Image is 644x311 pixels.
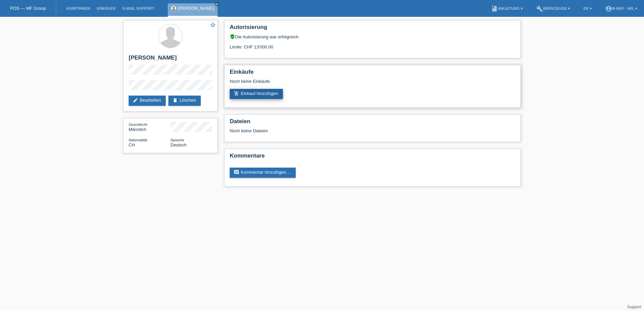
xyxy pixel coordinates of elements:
i: comment [234,170,239,175]
div: Die Autorisierung war erfolgreich. [230,34,515,39]
h2: Kommentare [230,152,515,163]
i: add_shopping_cart [234,91,239,96]
i: delete [172,98,178,103]
i: account_circle [605,5,612,12]
div: Männlich [129,122,170,132]
a: [PERSON_NAME] [178,6,214,11]
span: Schweiz [129,142,135,147]
a: editBearbeiten [129,96,166,106]
a: deleteLöschen [168,96,201,106]
a: buildWerkzeuge ▾ [533,6,574,10]
a: POS — MF Group [10,6,46,11]
a: add_shopping_cartEinkauf hinzufügen [230,89,283,99]
div: Noch keine Dateien [230,128,436,133]
span: Deutsch [170,142,187,147]
span: Sprache [170,138,184,142]
a: star_border [210,22,216,29]
a: commentKommentar hinzufügen ... [230,168,296,178]
h2: Autorisierung [230,24,515,34]
span: Nationalität [129,138,147,142]
i: book [491,5,498,12]
h2: [PERSON_NAME] [129,55,212,65]
a: account_circlem-way - Wil ▾ [602,6,641,10]
a: close [215,2,220,6]
i: star_border [210,22,216,28]
span: Geschlecht [129,123,147,127]
a: Kund*innen [63,6,93,10]
a: DE ▾ [580,6,595,10]
h2: Einkäufe [230,69,515,79]
i: build [536,5,543,12]
a: bookAnleitung ▾ [488,6,526,10]
div: Noch keine Einkäufe [230,79,515,89]
a: Support [627,305,641,309]
div: Limite: CHF 13'000.00 [230,39,515,49]
i: verified_user [230,34,235,39]
i: edit [133,98,138,103]
a: Einkäufe [93,6,119,10]
h2: Dateien [230,118,515,128]
i: close [216,2,219,6]
a: E-Mail Support [119,6,158,10]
